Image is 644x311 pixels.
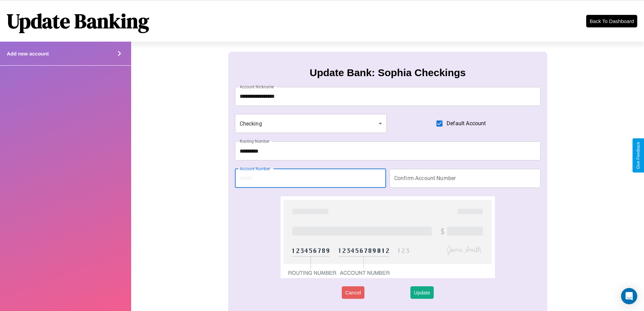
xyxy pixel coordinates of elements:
img: check [281,196,495,278]
label: Account Number [240,166,270,172]
div: Give Feedback [636,142,641,169]
h4: Add new account [7,51,49,57]
span: Default Account [447,119,486,128]
button: Update [410,286,433,299]
h3: Update Bank: Sophia Checkings [310,67,466,79]
button: Back To Dashboard [586,15,637,27]
label: Account Nickname [240,84,274,90]
div: Open Intercom Messenger [621,288,637,304]
h1: Update Banking [7,7,149,35]
button: Cancel [342,286,364,299]
div: Checking [235,114,387,133]
label: Routing Number [240,138,269,144]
